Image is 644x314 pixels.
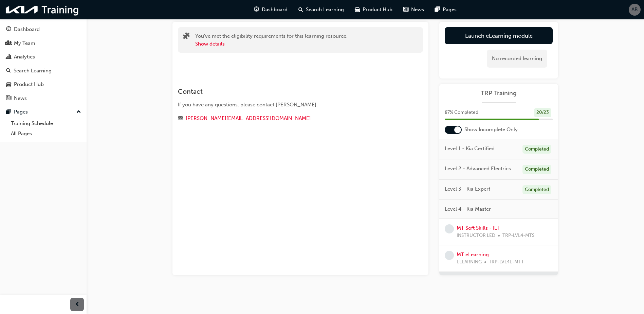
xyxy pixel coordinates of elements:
div: No recorded learning [487,50,547,68]
span: car-icon [355,5,360,14]
a: Dashboard [3,23,84,36]
div: Pages [14,108,28,116]
img: kia-training [3,3,81,17]
span: learningRecordVerb_NONE-icon [445,224,454,233]
span: news-icon [403,5,408,14]
div: If you have any questions, please contact [PERSON_NAME]. [178,101,399,109]
button: Show details [195,40,225,48]
span: Level 3 - Kia Expert [445,185,490,193]
a: news-iconNews [398,3,429,17]
a: Search Learning [3,65,84,77]
a: My Team [3,37,84,50]
button: DashboardMy TeamAnalyticsSearch LearningProduct HubNews [3,22,84,106]
span: people-icon [6,40,11,47]
div: My Team [14,39,35,47]
div: Completed [522,145,551,154]
div: Product Hub [14,81,44,88]
span: search-icon [298,5,303,14]
a: search-iconSearch Learning [293,3,349,17]
div: You've met the eligibility requirements for this learning resource. [195,32,348,48]
span: 87 % Completed [445,109,478,117]
div: News [14,94,27,102]
div: Analytics [14,53,35,61]
a: pages-iconPages [429,3,462,17]
span: INSTRUCTOR LED [457,232,495,240]
h3: Contact [178,88,399,95]
a: [PERSON_NAME][EMAIL_ADDRESS][DOMAIN_NAME] [186,115,311,121]
span: puzzle-icon [183,33,190,41]
span: Pages [443,6,457,14]
span: guage-icon [254,5,259,14]
span: News [411,6,424,14]
span: Level 4 - Kia Master [445,205,491,213]
div: Completed [522,185,551,194]
a: Training Schedule [8,118,84,129]
span: TRP-LVL4-MTS [502,232,534,240]
span: Dashboard [262,6,288,14]
div: 20 / 23 [534,108,551,117]
span: email-icon [178,116,183,122]
a: Product Hub [3,78,84,91]
div: Email [178,114,399,123]
a: TRP Training [445,89,553,97]
span: Search Learning [306,6,344,14]
a: car-iconProduct Hub [349,3,398,17]
span: ELEARNING [457,258,482,266]
div: Search Learning [14,67,52,75]
span: Level 2 - Advanced Electrics [445,165,511,173]
span: chart-icon [6,54,11,60]
span: AB [631,6,638,14]
span: pages-icon [435,5,440,14]
span: TRP-LVL4E-MTT [489,258,524,266]
div: Dashboard [14,25,40,33]
a: News [3,92,84,105]
span: learningRecordVerb_NONE-icon [445,251,454,260]
span: up-icon [76,108,81,117]
span: search-icon [6,68,11,74]
a: Analytics [3,51,84,63]
a: Launch eLearning module [445,27,553,44]
span: Show Incomplete Only [464,126,518,134]
span: Product Hub [363,6,392,14]
a: guage-iconDashboard [249,3,293,17]
span: car-icon [6,82,11,88]
a: MT Soft Skills - ILT [457,225,500,231]
a: All Pages [8,128,84,139]
span: pages-icon [6,109,11,115]
a: MT eLearning [457,251,489,258]
button: Pages [3,106,84,118]
span: prev-icon [75,300,80,309]
span: guage-icon [6,27,11,33]
div: Completed [522,165,551,174]
button: AB [629,4,641,16]
span: Level 1 - Kia Certified [445,145,495,153]
span: news-icon [6,95,11,102]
